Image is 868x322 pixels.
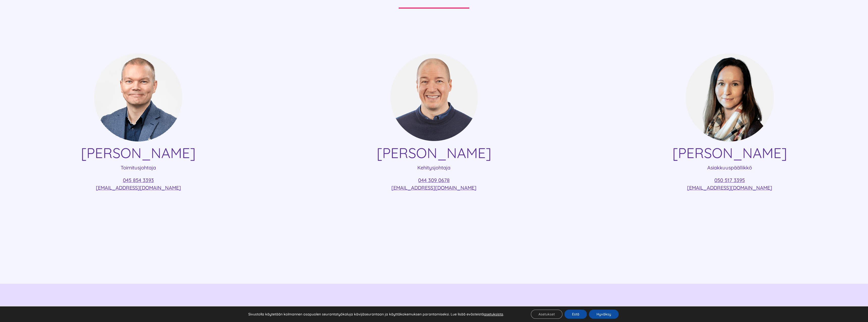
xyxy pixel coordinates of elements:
[8,164,269,171] p: Toimitusjohtaja
[391,185,476,191] a: [EMAIL_ADDRESS][DOMAIN_NAME]
[599,145,860,161] h4: [PERSON_NAME]
[96,185,181,191] a: [EMAIL_ADDRESS][DOMAIN_NAME]
[714,177,745,183] a: 050 517 3395
[303,145,565,161] h4: [PERSON_NAME]
[686,53,774,141] img: Asiakkuuspäällikkö Taru Malinen
[94,53,182,141] img: mesimarjasi ville vuolukka
[687,185,772,191] a: [EMAIL_ADDRESS][DOMAIN_NAME]
[123,177,154,183] a: 045 854 3393
[589,310,619,319] button: Hyväksy
[8,145,269,161] h4: [PERSON_NAME]
[564,310,587,319] button: Estä
[531,310,562,319] button: Asetukset
[484,312,503,316] button: asetuksista
[599,164,860,171] p: Asiakkuuspäällikkö
[303,164,565,171] p: Kehitysjohtaja
[248,312,504,316] p: Sivustolla käytetään kolmannen osapuolen seurantatyökaluja kävijäseurantaan ja käyttäkokemuksen p...
[418,177,450,183] a: 044 309 0678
